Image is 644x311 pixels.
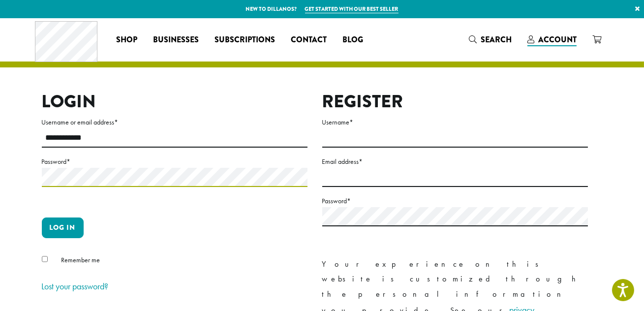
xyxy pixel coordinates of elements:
[322,116,588,128] label: Username
[538,34,577,45] span: Account
[322,195,588,207] label: Password
[42,218,84,238] button: Log in
[116,34,137,46] span: Shop
[215,34,275,46] span: Subscriptions
[322,155,588,168] label: Email address
[291,34,327,46] span: Contact
[322,91,588,112] h2: Register
[42,116,307,128] label: Username or email address
[108,32,145,48] a: Shop
[342,34,363,46] span: Blog
[42,155,307,168] label: Password
[461,31,520,48] a: Search
[42,280,109,292] a: Lost your password?
[481,34,512,45] span: Search
[61,255,100,264] span: Remember me
[42,91,307,112] h2: Login
[305,5,399,13] a: Get started with our best seller
[153,34,199,46] span: Businesses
